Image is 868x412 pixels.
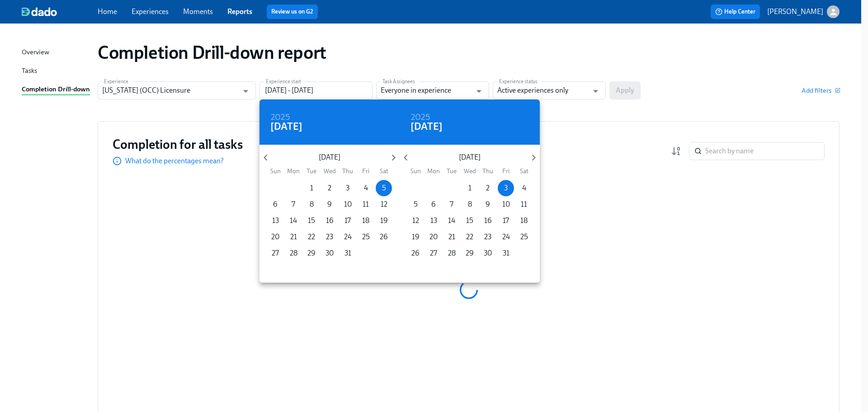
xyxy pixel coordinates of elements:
[376,180,392,196] button: 5
[270,110,290,125] h6: 2025
[407,167,424,175] span: Sun
[484,232,491,242] p: 23
[362,216,369,226] p: 18
[273,199,278,209] p: 6
[480,196,496,213] button: 9
[407,245,424,261] button: 26
[480,229,496,245] button: 23
[425,245,442,261] button: 27
[498,213,514,229] button: 17
[430,216,437,226] p: 13
[344,232,352,242] p: 24
[412,152,527,162] p: [DATE]
[410,110,430,125] h6: 2025
[303,196,320,213] button: 8
[484,248,492,258] p: 30
[344,248,351,258] p: 31
[272,248,279,258] p: 27
[381,199,387,209] p: 12
[516,213,532,229] button: 18
[285,213,302,229] button: 14
[480,167,496,175] span: Thu
[267,245,283,261] button: 27
[344,216,351,226] p: 17
[271,232,279,242] p: 20
[502,199,510,209] p: 10
[516,167,532,175] span: Sat
[321,229,338,245] button: 23
[376,167,392,175] span: Sat
[310,183,313,193] p: 1
[340,167,356,175] span: Thu
[358,229,374,245] button: 25
[346,183,349,193] p: 3
[321,196,338,213] button: 9
[340,213,356,229] button: 17
[340,229,356,245] button: 24
[270,120,302,133] h4: [DATE]
[450,199,453,209] p: 7
[340,196,356,213] button: 10
[303,167,320,175] span: Tue
[308,232,315,242] p: 22
[321,180,338,196] button: 2
[412,232,420,242] p: 19
[462,167,478,175] span: Wed
[321,167,338,175] span: Wed
[358,196,374,213] button: 11
[448,248,456,258] p: 28
[466,248,474,258] p: 29
[410,122,443,131] button: [DATE]
[272,152,387,162] p: [DATE]
[292,199,295,209] p: 7
[503,216,509,226] p: 17
[425,167,442,175] span: Mon
[407,196,424,213] button: 5
[310,199,314,209] p: 8
[407,213,424,229] button: 12
[328,183,331,193] p: 2
[462,245,478,261] button: 29
[468,183,472,193] p: 1
[270,122,302,131] button: [DATE]
[486,183,490,193] p: 2
[358,180,374,196] button: 4
[376,196,392,213] button: 12
[344,199,352,209] p: 10
[267,196,283,213] button: 6
[380,232,388,242] p: 26
[462,180,478,196] button: 1
[303,245,320,261] button: 29
[358,213,374,229] button: 18
[285,167,302,175] span: Mon
[285,245,302,261] button: 28
[267,213,283,229] button: 13
[468,199,472,209] p: 8
[425,196,442,213] button: 6
[303,213,320,229] button: 15
[448,216,455,226] p: 14
[363,199,369,209] p: 11
[443,245,460,261] button: 28
[431,199,436,209] p: 6
[429,232,438,242] p: 20
[516,196,532,213] button: 11
[425,213,442,229] button: 13
[498,180,514,196] button: 3
[362,232,370,242] p: 25
[285,229,302,245] button: 21
[462,229,478,245] button: 22
[503,248,509,258] p: 31
[290,216,297,226] p: 14
[267,167,283,175] span: Sun
[443,196,460,213] button: 7
[522,183,526,193] p: 4
[480,180,496,196] button: 2
[290,248,297,258] p: 28
[326,232,333,242] p: 23
[521,199,527,209] p: 11
[520,232,528,242] p: 25
[340,245,356,261] button: 31
[502,232,510,242] p: 24
[410,120,443,133] h4: [DATE]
